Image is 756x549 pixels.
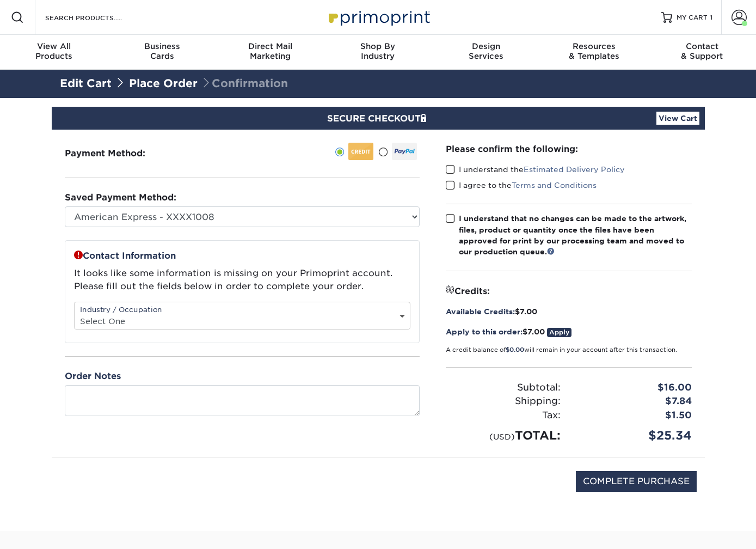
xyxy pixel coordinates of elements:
[216,41,324,51] span: Direct Mail
[489,432,515,441] small: (USD)
[108,35,216,70] a: BusinessCards
[327,113,429,124] span: SECURE CHECKOUT
[576,471,697,492] input: COMPLETE PURCHASE
[432,35,540,70] a: DesignServices
[446,326,692,337] div: $7.00
[710,14,712,21] span: 1
[65,148,172,158] h3: Payment Method:
[216,41,324,61] div: Marketing
[108,41,216,61] div: Cards
[524,165,625,174] a: Estimated Delivery Policy
[506,346,524,353] span: $0.00
[446,306,692,317] div: $7.00
[446,164,625,175] label: I understand the
[446,307,515,316] span: Available Credits:
[438,394,569,408] div: Shipping:
[569,408,700,423] div: $1.50
[60,77,112,90] a: Edit Cart
[216,35,324,70] a: Direct MailMarketing
[569,426,700,444] div: $25.34
[446,284,692,297] div: Credits:
[648,41,756,61] div: & Support
[656,112,699,125] a: View Cart
[108,41,216,51] span: Business
[446,327,523,336] span: Apply to this order:
[74,267,410,293] p: It looks like some information is missing on your Primoprint account. Please fill out the fields ...
[432,41,540,61] div: Services
[74,249,410,263] p: Contact Information
[432,41,540,51] span: Design
[459,213,692,258] div: I understand that no changes can be made to the artwork, files, product or quantity once the file...
[438,381,569,395] div: Subtotal:
[65,191,176,204] label: Saved Payment Method:
[324,35,432,70] a: Shop ByIndustry
[324,41,432,61] div: Industry
[446,143,692,155] div: Please confirm the following:
[65,370,121,383] label: Order Notes
[512,181,597,190] a: Terms and Conditions
[648,41,756,51] span: Contact
[324,41,432,51] span: Shop By
[569,381,700,395] div: $16.00
[677,13,708,22] span: MY CART
[129,77,198,90] a: Place Order
[540,41,648,61] div: & Templates
[540,35,648,70] a: Resources& Templates
[446,180,597,191] label: I agree to the
[438,426,569,444] div: TOTAL:
[648,35,756,70] a: Contact& Support
[44,11,150,24] input: SEARCH PRODUCTS.....
[547,328,571,337] a: Apply
[446,346,677,353] small: A credit balance of will remain in your account after this transaction.
[569,394,700,408] div: $7.84
[438,408,569,423] div: Tax:
[324,5,433,29] img: Primoprint
[540,41,648,51] span: Resources
[201,77,288,90] span: Confirmation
